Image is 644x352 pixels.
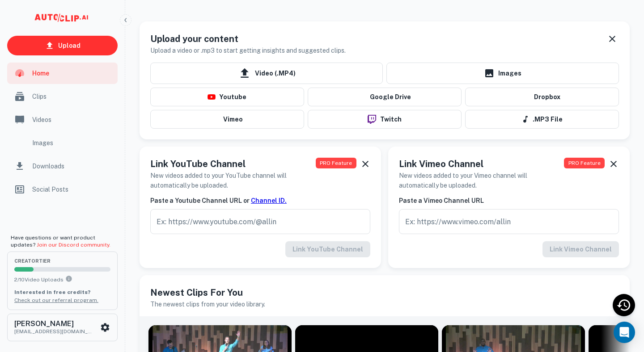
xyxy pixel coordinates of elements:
[14,320,95,327] h6: [PERSON_NAME]
[7,36,118,55] a: Upload
[65,275,72,282] svg: You can upload 10 videos per month on the creator tier. Upgrade to upload more.
[32,184,112,194] span: Social Posts
[11,235,110,248] span: Have questions or want product updates?
[150,286,619,299] h5: Newest Clips For You
[7,314,118,341] button: [PERSON_NAME][EMAIL_ADDRESS][DOMAIN_NAME]
[608,157,619,171] button: Dismiss
[14,297,98,303] a: Check out our referral program.
[58,41,80,50] p: Upload
[613,294,635,316] div: Recent Activity
[150,299,619,309] h6: The newest clips from your video library.
[150,32,346,46] h5: Upload your content
[523,93,530,101] img: Dropbox Logo
[14,327,95,335] p: [EMAIL_ADDRESS][DOMAIN_NAME]
[7,251,118,310] button: creatorTier2/10Video UploadsYou can upload 10 videos per month on the creator tier. Upgrade to up...
[32,115,112,125] span: Videos
[14,275,110,284] p: 2 / 10 Video Uploads
[386,63,619,84] a: Images
[37,242,110,248] a: Join our Discord community.
[150,157,316,171] h5: Link YouTube Channel
[208,94,216,100] img: youtube-logo.png
[606,32,619,46] button: Dismiss
[308,110,462,129] button: Twitch
[7,179,118,200] a: Social Posts
[399,171,564,190] h6: New videos added to your Vimeo channel will automatically be uploaded.
[316,158,356,168] span: PRO Feature
[32,92,112,101] span: Clips
[358,93,366,101] img: drive-logo.png
[14,288,110,296] p: Interested in free credits?
[399,196,619,205] h6: Paste a Vimeo Channel URL
[564,158,605,168] span: PRO Feature
[7,155,118,177] a: Downloads
[364,115,380,124] img: twitch-logo.png
[308,88,462,106] button: Google Drive
[360,157,370,171] button: Dismiss
[7,132,118,154] a: Images
[7,86,118,107] a: Clips
[399,157,564,171] h5: Link Vimeo Channel
[150,63,383,84] span: Video (.MP4)
[465,110,619,129] button: .MP3 File
[150,46,346,55] h6: Upload a video or .mp3 to start getting insights and suggested clips.
[7,63,118,84] a: Home
[150,196,370,205] h6: Paste a Youtube Channel URL or
[399,209,619,234] input: Ex: https://www.vimeo.com/allin
[212,115,220,123] img: vimeo-logo.svg
[14,259,110,264] span: creator Tier
[32,68,112,78] span: Home
[150,171,316,190] h6: New videos added to your YouTube channel will automatically be uploaded.
[32,138,112,148] span: Images
[7,109,118,130] a: Videos
[614,322,635,343] div: Open Intercom Messenger
[251,197,287,204] a: Channel ID.
[465,88,619,106] button: Dropbox
[150,88,304,106] button: Youtube
[150,209,370,234] input: Ex: https://www.youtube.com/@allin
[150,110,304,129] button: Vimeo
[32,161,112,171] span: Downloads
